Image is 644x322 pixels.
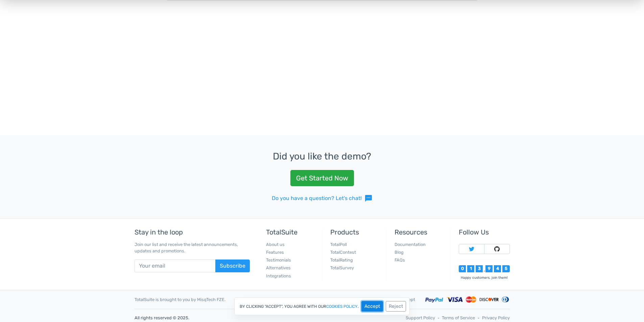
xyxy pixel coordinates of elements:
[467,265,474,272] div: 1
[395,242,426,247] a: Documentation
[330,250,356,255] a: TotalContest
[386,301,406,312] button: Reject
[389,296,420,303] div: We accept
[272,194,373,202] a: Do you have a question? Let's chat!sms
[266,257,291,263] a: Testimonials
[395,257,405,263] a: FAQs
[478,315,479,321] span: ‐
[135,315,317,321] p: All rights reserved © 2025.
[330,257,353,263] a: TotalRating
[330,228,381,236] h5: Products
[266,273,291,278] a: Integrations
[326,304,358,308] a: cookies policy
[330,265,354,270] a: TotalSurvey
[459,275,509,280] div: Happy customers, join them!
[135,228,250,236] h5: Stay in the loop
[476,265,483,272] div: 3
[172,131,472,142] label: Name
[494,265,501,272] div: 4
[16,151,628,162] h3: Did you like the demo?
[425,296,510,303] img: Accepted payment methods
[172,167,472,184] button: Submit
[395,228,445,236] h5: Resources
[290,170,354,186] a: Get Started Now
[322,14,477,33] a: Submissions
[178,95,466,106] label: Video link
[502,265,509,272] div: 5
[129,296,389,303] div: TotalSuite is brought to you by MisqTech FZE.
[395,250,404,255] a: Blog
[482,315,510,321] a: Privacy Policy
[135,241,250,254] p: Join our list and receive the latest announcements, updates and promotions.
[494,246,500,252] img: Follow TotalSuite on Github
[438,315,439,321] span: ‐
[406,315,435,321] a: Support Policy
[266,265,291,270] a: Alternatives
[178,106,466,120] input: Youtube
[330,242,347,247] a: TotalPoll
[442,315,475,321] a: Terms of Service
[234,297,410,315] div: By clicking "Accept", you agree with our .
[469,246,474,252] img: Follow TotalSuite on Twitter
[266,242,285,247] a: About us
[167,14,322,33] a: Participate
[266,250,284,255] a: Features
[266,228,317,236] h5: TotalSuite
[459,228,509,236] h5: Follow Us
[485,265,493,272] div: 9
[483,268,485,272] div: ,
[364,194,373,202] span: sms
[215,259,250,272] button: Subscribe
[459,265,466,272] div: 0
[135,259,216,272] input: Your email
[361,301,383,312] button: Accept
